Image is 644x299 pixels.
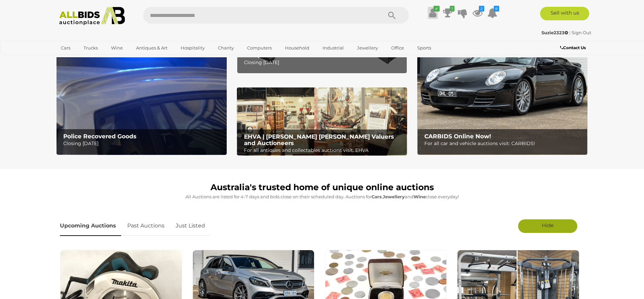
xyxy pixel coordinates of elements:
[487,7,497,19] a: 6
[542,222,554,228] span: Hide
[413,42,436,54] a: Sports
[281,42,314,54] a: Household
[318,42,348,54] a: Industrial
[387,42,408,54] a: Office
[541,30,568,35] strong: Suzie2323
[63,139,223,148] p: Closing [DATE]
[383,194,405,199] strong: Jewellery
[417,5,587,155] img: CARBIDS Online Now!
[353,42,382,54] a: Jewellery
[237,87,407,156] a: EHVA | Evans Hastings Valuers and Auctioneers EHVA | [PERSON_NAME] [PERSON_NAME] Valuers and Auct...
[79,42,102,54] a: Trucks
[560,44,587,52] a: Contact Us
[372,194,382,199] strong: Cars
[479,6,484,12] i: 2
[540,7,589,20] a: Sell with us
[450,6,454,12] i: 1
[171,216,210,236] a: Just Listed
[541,30,569,35] a: Suzie2323
[60,216,121,236] a: Upcoming Auctions
[518,219,577,233] a: Hide
[244,133,394,146] b: EHVA | [PERSON_NAME] [PERSON_NAME] Valuers and Auctioneers
[63,133,136,140] b: Police Recovered Goods
[434,6,440,12] i: ✔
[572,30,591,35] a: Sign Out
[176,42,209,54] a: Hospitality
[214,42,238,54] a: Charity
[414,194,426,199] strong: Wine
[472,7,483,19] a: 2
[57,5,227,155] img: Police Recovered Goods
[569,30,571,35] span: |
[424,133,491,140] b: CARBIDS Online Now!
[560,45,586,50] b: Contact Us
[428,7,438,19] a: ✔
[122,216,170,236] a: Past Auctions
[60,193,584,201] p: All Auctions are listed for 4-7 days and bids close on their scheduled day. Auctions for , and cl...
[424,139,584,148] p: For all car and vehicle auctions visit: CARBIDS!
[57,54,113,65] a: [GEOGRAPHIC_DATA]
[494,6,499,12] i: 6
[443,7,453,19] a: 1
[55,7,129,25] img: Allbids.com.au
[244,58,403,67] p: Closing [DATE]
[244,146,403,155] p: For all antiques and collectables auctions visit: EHVA
[57,5,227,155] a: Police Recovered Goods Police Recovered Goods Closing [DATE]
[107,42,127,54] a: Wine
[243,42,276,54] a: Computers
[417,5,587,155] a: CARBIDS Online Now! CARBIDS Online Now! For all car and vehicle auctions visit: CARBIDS!
[375,7,409,24] button: Search
[132,42,172,54] a: Antiques & Art
[237,87,407,156] img: EHVA | Evans Hastings Valuers and Auctioneers
[60,183,584,192] h1: Australia's trusted home of unique online auctions
[57,42,75,54] a: Cars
